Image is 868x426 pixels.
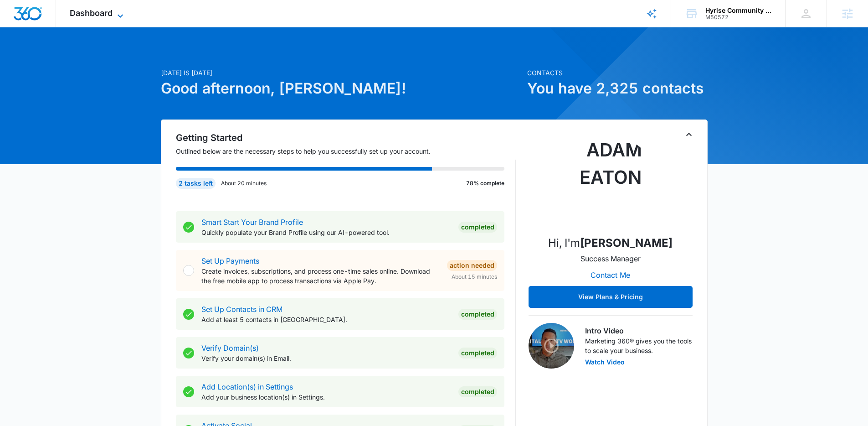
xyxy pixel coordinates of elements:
span: Dashboard [70,8,113,18]
p: Contacts [527,68,708,78]
a: Verify Domain(s) [201,343,259,353]
div: account name [705,7,772,14]
p: Create invoices, subscriptions, and process one-time sales online. Download the free mobile app t... [201,266,440,286]
img: Intro Video [529,323,574,369]
span: About 15 minutes [452,273,497,281]
p: About 20 minutes [221,179,267,187]
h1: You have 2,325 contacts [527,78,708,99]
h2: Getting Started [176,131,516,145]
button: View Plans & Pricing [529,286,693,308]
div: account id [705,14,772,21]
div: Completed [458,222,497,233]
p: Add at least 5 contacts in [GEOGRAPHIC_DATA]. [201,315,451,324]
p: Hi, I'm [548,235,673,251]
p: Verify your domain(s) in Email. [201,353,451,363]
p: Quickly populate your Brand Profile using our AI-powered tool. [201,228,451,237]
a: Add Location(s) in Settings [201,382,293,391]
div: Action Needed [447,260,497,271]
img: Adam Eaton [565,136,656,228]
h1: Good afternoon, [PERSON_NAME]! [161,78,522,99]
p: Add your business location(s) in Settings. [201,392,451,402]
p: Success Manager [580,253,641,264]
p: [DATE] is [DATE] [161,68,522,78]
a: Set Up Payments [201,256,259,265]
p: Marketing 360® gives you the tools to scale your business. [585,336,693,355]
button: Toggle Collapse [683,129,694,140]
h3: Intro Video [585,325,693,336]
strong: [PERSON_NAME] [580,236,673,249]
button: Contact Me [581,264,639,286]
p: Outlined below are the necessary steps to help you successfully set up your account. [176,146,516,156]
div: Completed [458,386,497,397]
a: Smart Start Your Brand Profile [201,218,303,227]
div: Completed [458,348,497,358]
a: Set Up Contacts in CRM [201,305,282,314]
p: 78% complete [466,179,504,187]
div: 2 tasks left [176,178,216,189]
div: Completed [458,309,497,320]
button: Watch Video [585,359,625,365]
